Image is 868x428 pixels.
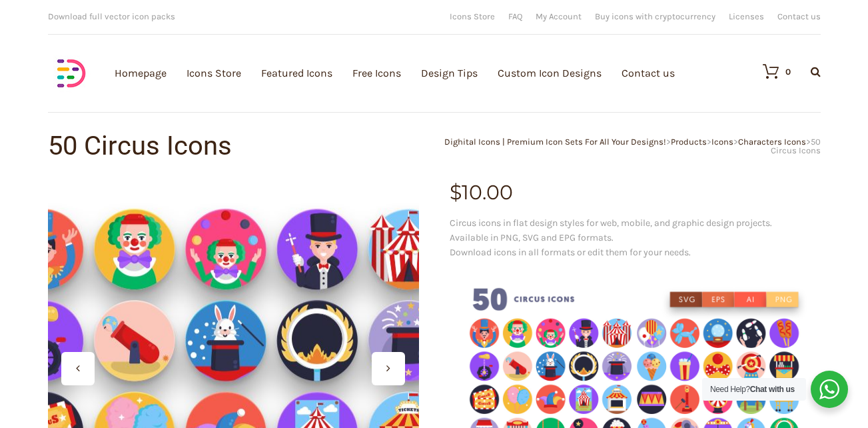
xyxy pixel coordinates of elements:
[711,137,733,147] a: Icons
[444,137,666,147] a: Dighital Icons | Premium Icon Sets For All Your Designs!
[450,180,513,205] bdi: 10.00
[434,137,821,155] div: > > > >
[450,12,495,21] a: Icons Store
[450,180,462,205] span: $
[710,385,795,394] span: Need Help?
[771,137,821,155] span: 50 Circus Icons
[595,12,715,21] a: Buy icons with cryptocurrency
[750,385,795,394] strong: Chat with us
[777,12,821,21] a: Contact us
[738,137,806,147] a: Characters Icons
[48,11,175,21] span: Download full vector icon packs
[749,63,791,79] a: 0
[48,133,434,159] h1: 50 Circus Icons
[671,137,707,147] a: Products
[450,216,821,260] p: Circus icons in flat design styles for web, mobile, and graphic design projects. Available in PNG...
[785,67,791,76] div: 0
[508,12,522,21] a: FAQ
[536,12,582,21] a: My Account
[729,12,764,21] a: Licenses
